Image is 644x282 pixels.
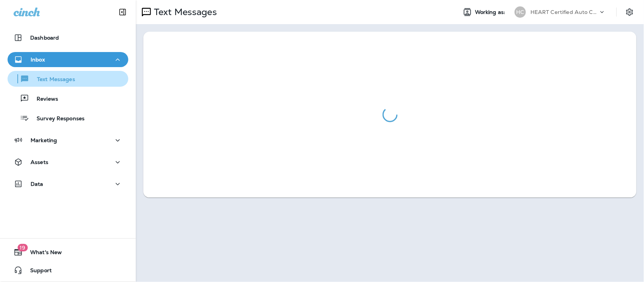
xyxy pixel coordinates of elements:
[23,267,52,276] span: Support
[8,263,128,278] button: Support
[8,110,128,126] button: Survey Responses
[31,137,57,143] p: Marketing
[8,155,128,170] button: Assets
[29,115,85,123] p: Survey Responses
[8,245,128,260] button: 19What's New
[475,9,507,15] span: Working as:
[31,159,48,165] p: Assets
[8,30,128,45] button: Dashboard
[29,76,75,83] p: Text Messages
[31,181,43,187] p: Data
[29,96,58,103] p: Reviews
[23,249,62,258] span: What's New
[8,176,128,192] button: Data
[623,5,636,19] button: Settings
[112,5,133,20] button: Collapse Sidebar
[8,52,128,67] button: Inbox
[8,71,128,87] button: Text Messages
[151,6,217,18] p: Text Messages
[30,35,59,41] p: Dashboard
[31,57,45,63] p: Inbox
[515,6,526,18] div: HC
[17,244,28,251] span: 19
[530,9,598,15] p: HEART Certified Auto Care
[8,133,128,148] button: Marketing
[8,90,128,106] button: Reviews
